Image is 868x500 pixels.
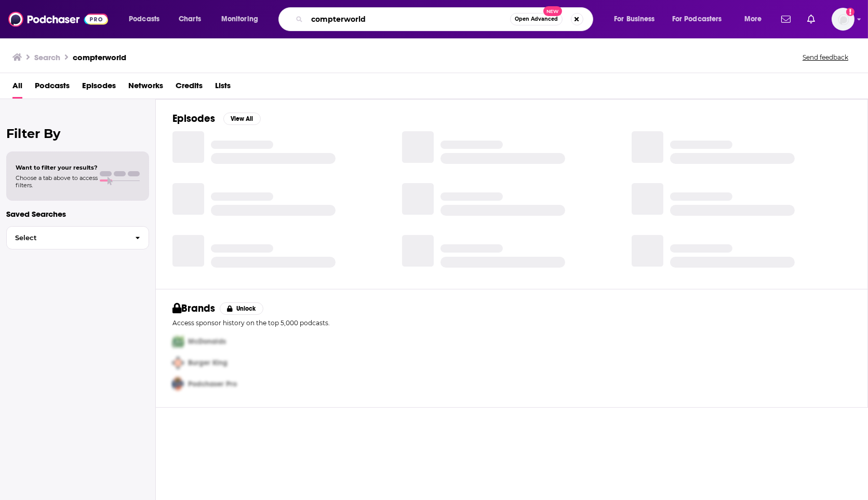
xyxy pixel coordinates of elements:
a: Networks [128,77,163,99]
button: Show profile menu [832,8,854,31]
p: Saved Searches [6,209,149,219]
span: Select [7,234,127,241]
div: Search podcasts, credits, & more... [288,7,603,31]
a: EpisodesView All [172,112,261,125]
span: Logged in as WE_Broadcast [832,8,854,31]
a: Charts [172,11,207,27]
span: Want to filter your results? [16,164,98,171]
h2: Episodes [172,112,215,125]
span: For Business [614,12,655,26]
button: open menu [607,11,668,27]
button: open menu [214,11,272,27]
img: User Profile [832,8,854,31]
button: open menu [122,11,173,27]
input: Search podcasts, credits, & more... [307,11,510,27]
span: More [744,12,762,26]
button: Select [6,226,149,249]
a: Credits [176,77,203,99]
button: open menu [737,11,775,27]
button: open menu [665,11,737,27]
span: McDonalds [188,337,226,346]
a: All [12,77,22,99]
button: View All [223,113,261,125]
img: Third Pro Logo [168,373,188,395]
img: Podchaser - Follow, Share and Rate Podcasts [8,9,108,29]
h3: compterworld [73,52,126,62]
a: Show notifications dropdown [803,10,819,28]
svg: Add a profile image [846,8,854,16]
a: Lists [215,77,231,99]
span: Podchaser Pro [188,380,237,388]
img: Second Pro Logo [168,352,188,373]
span: For Podcasters [672,12,722,26]
span: Open Advanced [515,17,558,22]
a: Episodes [82,77,116,99]
button: Open AdvancedNew [510,13,563,25]
img: First Pro Logo [168,331,188,352]
button: Unlock [220,302,264,315]
span: New [543,6,562,16]
h2: Filter By [6,126,149,141]
h3: Search [34,52,60,62]
span: Choose a tab above to access filters. [16,174,98,189]
button: Send feedback [799,53,851,62]
span: Monitoring [221,12,258,26]
a: Show notifications dropdown [777,10,795,28]
p: Access sponsor history on the top 5,000 podcasts. [172,319,851,327]
span: Charts [179,12,201,26]
span: Burger King [188,358,228,367]
a: Podcasts [35,77,70,99]
span: Podcasts [129,12,159,26]
h2: Brands [172,302,216,315]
